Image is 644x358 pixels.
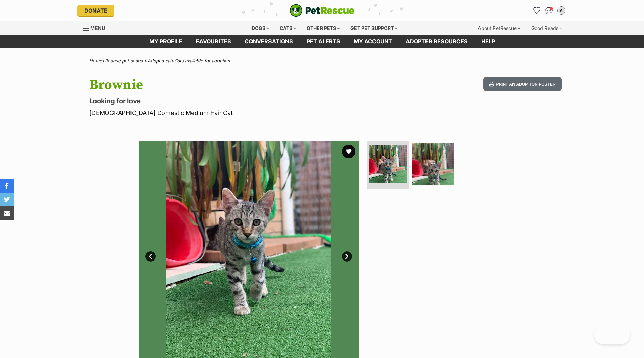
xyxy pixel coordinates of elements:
a: Next [342,251,352,262]
div: A [558,7,565,14]
a: Pet alerts [300,35,347,48]
div: Dogs [247,21,274,35]
a: Cats available for adoption [174,58,230,64]
a: Home [89,58,102,64]
div: > > > [72,58,572,64]
h1: Brownie [89,77,377,93]
a: Favourites [189,35,238,48]
a: PetRescue [290,4,355,17]
img: chat-41dd97257d64d25036548639549fe6c8038ab92f7586957e7f3b1b290dea8141.svg [545,7,553,14]
a: Conversations [544,5,555,16]
a: Menu [83,21,110,34]
button: Print an adoption poster [483,77,561,91]
a: Help [474,35,502,48]
a: Donate [77,5,114,16]
img: Photo of Brownie [412,143,454,185]
img: logo-cat-932fe2b9b8326f06289b0f2fb663e598f794de774fb13d1741a6617ecf9a85b4.svg [290,4,355,17]
img: Photo of Brownie [369,145,407,183]
div: About PetRescue [473,21,525,35]
a: Adopter resources [399,35,474,48]
span: Menu [90,25,105,31]
a: Rescue pet search [105,58,144,64]
iframe: Help Scout Beacon - Open [594,324,630,344]
a: conversations [238,35,300,48]
button: My account [556,5,567,16]
div: Cats [275,21,301,35]
a: My account [347,35,399,48]
a: Adopt a cat [147,58,171,64]
ul: Account quick links [532,5,567,16]
a: Favourites [532,5,542,16]
div: Other pets [302,21,345,35]
button: favourite [342,145,355,158]
a: Prev [145,251,156,262]
div: Good Reads [526,21,567,35]
div: Get pet support [346,21,402,35]
a: My profile [142,35,189,48]
p: [DEMOGRAPHIC_DATA] Domestic Medium Hair Cat [89,108,377,118]
p: Looking for love [89,96,377,106]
